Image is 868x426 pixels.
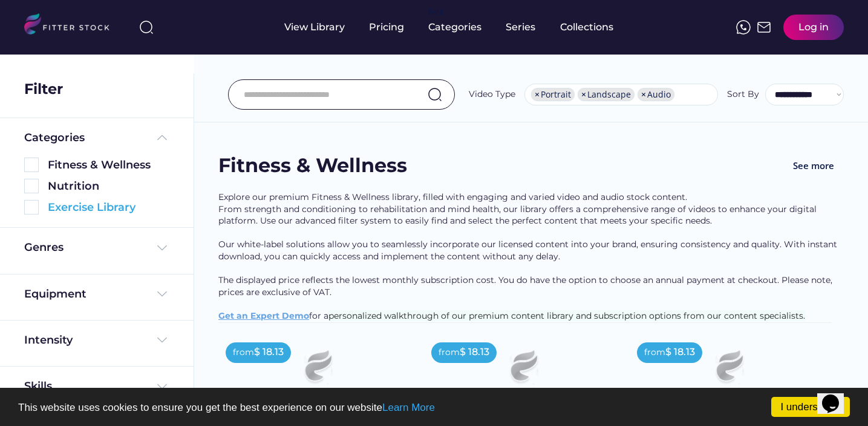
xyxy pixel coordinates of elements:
[155,241,169,255] img: Frame%20%284%29.svg
[469,88,515,101] div: Video Type
[328,310,805,321] span: personalized walkthrough of our premium content library and subscription options from our content...
[218,191,844,322] div: Explore our premium Fitness & Wellness library, filled with engaging and varied video and audio s...
[155,287,169,301] img: Frame%20%284%29.svg
[24,287,86,302] div: Equipment
[24,179,39,193] img: Rectangle%205126.svg
[48,158,169,173] div: Fitness & Wellness
[817,378,856,414] iframe: chat widget
[560,21,613,34] div: Collections
[18,402,850,413] p: This website uses cookies to ensure you get the best experience on our website
[218,152,407,179] div: Fitness & Wellness
[649,335,804,422] img: Frame%2079%20%281%29.svg
[218,310,309,321] a: Get an Expert Demo
[757,20,771,35] img: Frame%2051.svg
[48,200,169,215] div: Exercise Library
[155,130,169,145] img: Frame%20%285%29.svg
[382,402,435,413] a: Learn More
[736,20,751,35] img: meteor-icons_whatsapp%20%281%29.svg
[727,88,759,101] div: Sort By
[218,275,835,298] span: The displayed price reflects the lowest monthly subscription cost. You do have the option to choo...
[24,79,63,99] div: Filter
[24,379,54,394] div: Skills
[428,87,442,102] img: search-normal.svg
[783,152,844,179] button: See more
[460,345,489,359] div: $ 18.13
[24,130,85,145] div: Categories
[155,333,169,347] img: Frame%20%284%29.svg
[24,333,73,348] div: Intensity
[48,179,169,194] div: Nutrition
[428,6,444,18] div: fvck
[233,347,254,359] div: from
[641,90,646,99] span: ×
[24,240,64,255] div: Genres
[155,379,169,394] img: Frame%20%284%29.svg
[638,88,674,101] li: Audio
[139,20,154,35] img: search-normal%203.svg
[443,335,598,422] img: Frame%2079%20%281%29.svg
[24,158,39,172] img: Rectangle%205126.svg
[535,90,540,99] span: ×
[665,345,695,359] div: $ 18.13
[428,21,481,34] div: Categories
[644,347,665,359] div: from
[578,88,635,101] li: Landscape
[24,13,120,38] img: LOGO.svg
[254,345,284,359] div: $ 18.13
[581,90,586,99] span: ×
[798,21,829,34] div: Log in
[369,21,404,34] div: Pricing
[531,88,575,101] li: Portrait
[506,21,536,34] div: Series
[24,200,39,215] img: Rectangle%205126.svg
[439,347,460,359] div: from
[284,21,345,34] div: View Library
[238,335,393,422] img: Frame%2079%20%281%29.svg
[771,397,850,417] a: I understand!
